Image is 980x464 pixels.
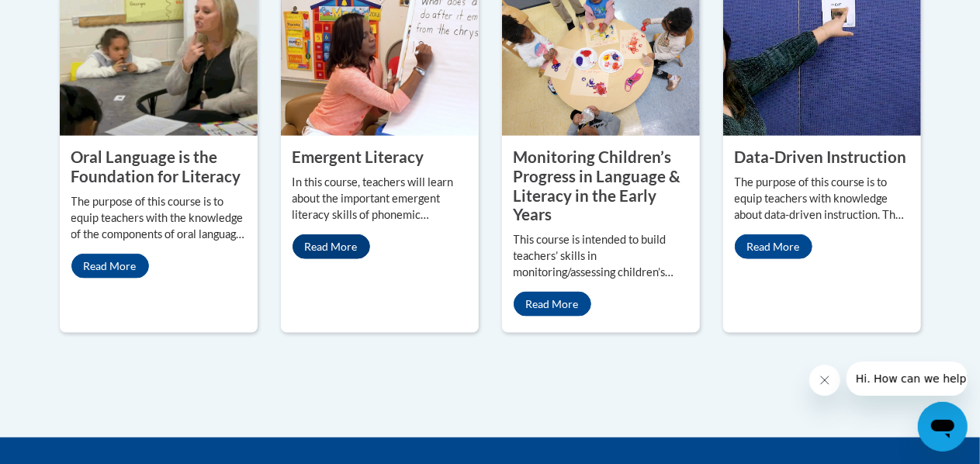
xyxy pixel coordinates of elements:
[918,402,968,452] iframe: Button to launch messaging window
[514,232,688,281] p: This course is intended to build teachers’ skills in monitoring/assessing children’s developmenta...
[71,254,149,279] a: Read More
[514,292,591,317] a: Read More
[809,365,840,396] iframe: Close message
[293,147,424,166] property: Emergent Literacy
[735,175,909,223] p: The purpose of this course is to equip teachers with knowledge about data-driven instruction. The...
[71,194,246,243] p: The purpose of this course is to equip teachers with the knowledge of the components of oral lang...
[847,362,968,396] iframe: Message from company
[293,175,467,223] p: In this course, teachers will learn about the important emergent literacy skills of phonemic awar...
[293,234,370,259] a: Read More
[735,234,812,259] a: Read More
[514,147,681,223] property: Monitoring Children’s Progress in Language & Literacy in the Early Years
[9,11,126,23] span: Hi. How can we help?
[71,147,241,185] property: Oral Language is the Foundation for Literacy
[735,147,907,166] property: Data-Driven Instruction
